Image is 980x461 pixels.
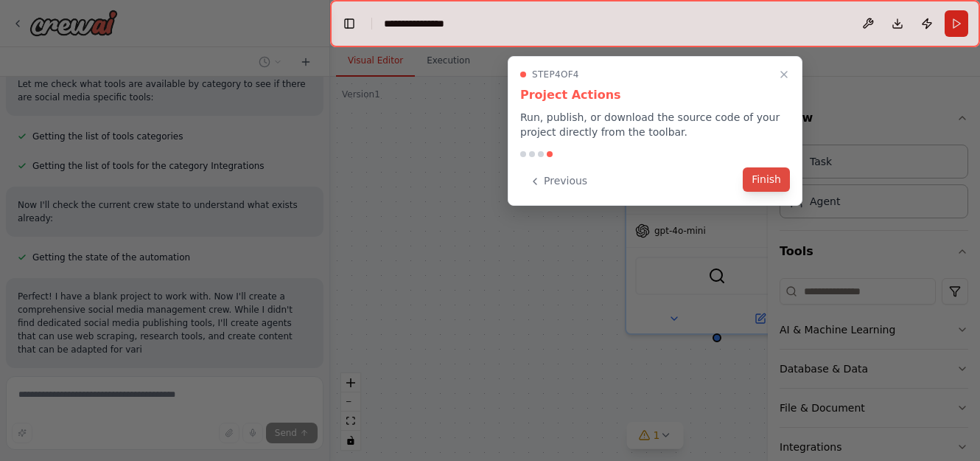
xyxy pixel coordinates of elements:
button: Previous [520,169,596,193]
p: Run, publish, or download the source code of your project directly from the toolbar. [520,110,790,139]
button: Close walkthrough [775,66,793,83]
h3: Project Actions [520,86,790,104]
span: Step 4 of 4 [532,69,579,80]
button: Finish [743,167,790,192]
button: Hide left sidebar [339,13,360,34]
